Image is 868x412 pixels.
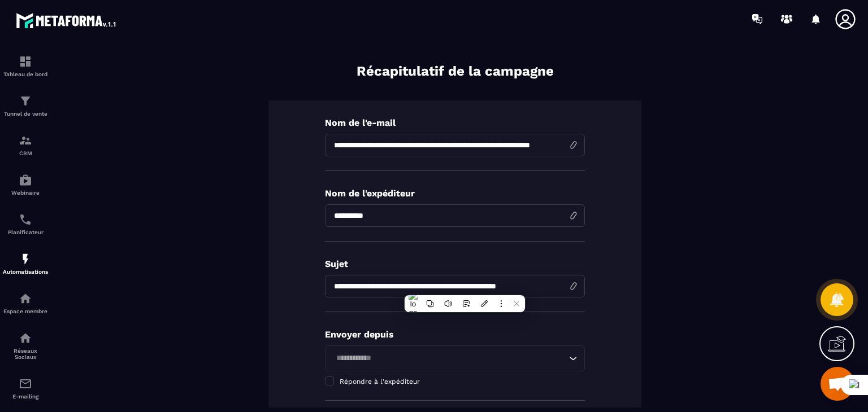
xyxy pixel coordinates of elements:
[3,190,48,196] p: Webinaire
[3,229,48,235] p: Planificateur
[3,308,48,314] p: Espace membre
[16,10,118,30] img: logo
[3,369,48,408] a: emailemailE-mailing
[19,331,32,345] img: social-network
[3,283,48,323] a: automationsautomationsEspace membre
[325,329,585,340] p: Envoyer depuis
[19,252,32,266] img: automations
[19,173,32,187] img: automations
[821,367,854,401] a: Ouvrir le chat
[3,165,48,204] a: automationsautomationsWebinaire
[19,213,32,226] img: scheduler
[3,204,48,244] a: schedulerschedulerPlanificateur
[3,86,48,125] a: formationformationTunnel de vente
[3,111,48,117] p: Tunnel de vente
[340,378,420,385] span: Répondre à l'expéditeur
[357,62,554,81] p: Récapitulatif de la campagne
[325,188,585,199] p: Nom de l'expéditeur
[3,244,48,283] a: automationsautomationsAutomatisations
[19,292,32,305] img: automations
[19,55,32,68] img: formation
[19,134,32,147] img: formation
[3,150,48,156] p: CRM
[3,46,48,86] a: formationformationTableau de bord
[3,71,48,77] p: Tableau de bord
[19,94,32,108] img: formation
[332,352,566,365] input: Search for option
[3,269,48,275] p: Automatisations
[325,117,585,128] p: Nom de l'e-mail
[19,377,32,391] img: email
[3,323,48,369] a: social-networksocial-networkRéseaux Sociaux
[3,393,48,400] p: E-mailing
[325,258,585,269] p: Sujet
[325,345,585,371] div: Search for option
[3,125,48,165] a: formationformationCRM
[3,348,48,360] p: Réseaux Sociaux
